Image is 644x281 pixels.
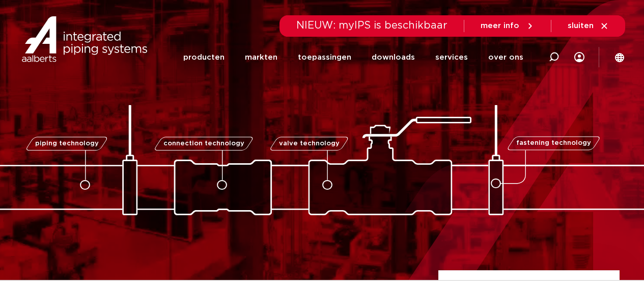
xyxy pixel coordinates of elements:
span: connection technology [163,140,244,147]
span: sluiten [568,22,594,30]
a: downloads [372,37,415,78]
a: toepassingen [298,37,351,78]
span: fastening technology [516,140,591,147]
span: meer info [481,22,519,30]
div: my IPS [574,37,584,78]
a: over ons [488,37,523,78]
a: sluiten [568,21,609,31]
a: meer info [481,21,535,31]
nav: Menu [183,37,523,78]
span: valve technology [279,140,340,147]
a: services [435,37,468,78]
span: piping technology [35,140,99,147]
a: producten [183,37,225,78]
a: markten [245,37,277,78]
span: NIEUW: myIPS is beschikbaar [296,20,447,31]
